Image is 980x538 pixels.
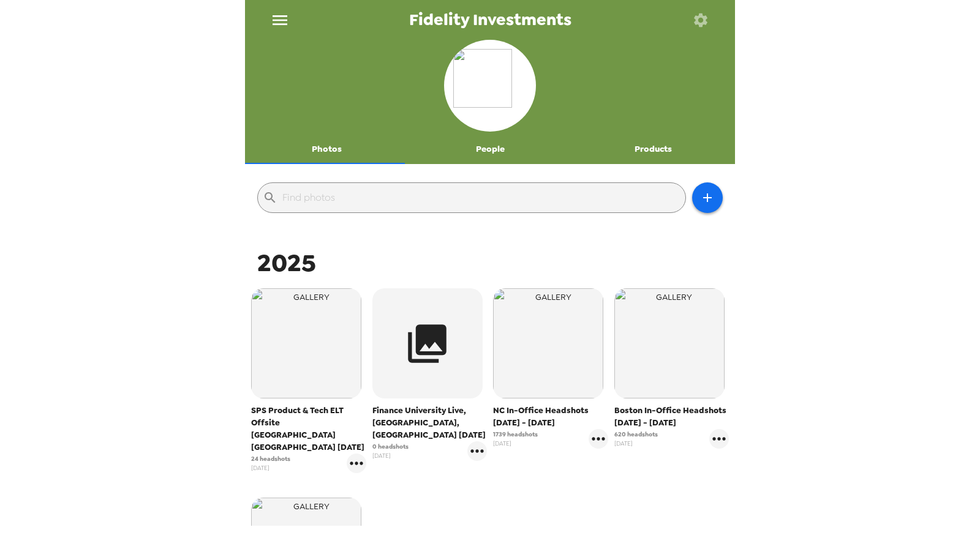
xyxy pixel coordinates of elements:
span: Finance University Live, [GEOGRAPHIC_DATA], [GEOGRAPHIC_DATA] [DATE] [372,405,488,441]
span: NC In-Office Headshots [DATE] - [DATE] [493,405,608,429]
span: 2025 [257,247,316,279]
button: Products [571,135,735,164]
img: gallery [251,288,361,398]
span: [DATE] [372,451,409,460]
span: Boston In-Office Headshots [DATE] - [DATE] [614,405,729,429]
span: 24 headshots [251,454,290,463]
span: 0 headshots [372,442,409,451]
input: Find photos [282,188,680,207]
span: 1739 headshots [493,430,538,439]
span: SPS Product & Tech ELT Offsite [GEOGRAPHIC_DATA] [GEOGRAPHIC_DATA] [DATE] [251,405,366,454]
span: [DATE] [614,439,658,448]
span: 620 headshots [614,430,658,439]
button: gallery menu [709,429,729,449]
span: [DATE] [251,463,290,473]
img: gallery [493,288,603,398]
button: gallery menu [347,454,366,473]
img: gallery [614,288,725,398]
button: Photos [245,135,409,164]
button: People [409,135,572,164]
span: Fidelity Investments [409,12,571,28]
button: gallery menu [467,441,487,461]
button: gallery menu [589,429,608,449]
span: [DATE] [493,439,538,448]
img: org logo [453,49,527,122]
